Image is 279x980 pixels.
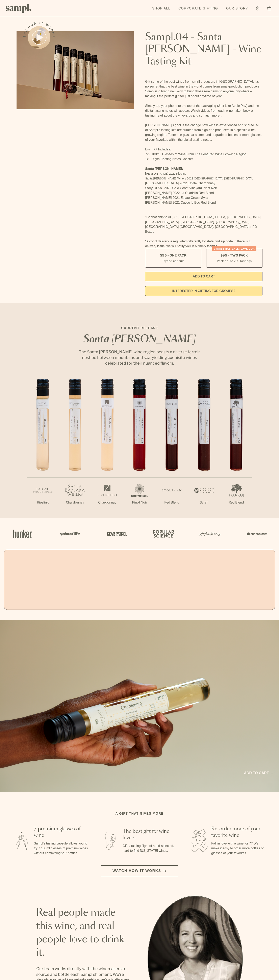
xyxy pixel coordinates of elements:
span: , [179,225,180,228]
li: 4 / 7 [123,379,156,518]
li: 5 / 7 [156,379,188,518]
span: $95 - Two Pack [221,253,248,258]
li: [PERSON_NAME] 2021 Estate Grown Syrah [145,195,262,200]
div: Gift some of the best wines from small producers in [GEOGRAPHIC_DATA]. It’s no secret that the be... [145,79,262,249]
span: [PERSON_NAME] 2022 Riesling [145,172,186,175]
h3: The best gift for wine lovers [123,828,177,841]
a: Corporate Gifting [176,4,220,13]
li: 6 / 7 [188,379,220,518]
p: CURRENT RELEASE [75,326,204,330]
h1: Sampl.04 - Santa [PERSON_NAME] - Wine Tasting Kit [145,31,262,68]
small: Perfect For 2-4 Tastings [217,259,252,263]
li: [PERSON_NAME] 2022 La Cuadrilla Red Blend [145,191,262,195]
div: Christmas SALE! Save 20% [212,246,256,251]
button: Watch how it works [101,865,178,876]
img: Artboard_7_5b34974b-f019-449e-91fb-745f8d0877ee_x450.png [244,525,269,542]
small: Try the Capsule [162,259,184,263]
li: 3 / 7 [91,379,123,518]
p: Chardonnay [91,500,123,505]
h3: 7 premium glasses of wine [34,826,89,839]
li: 7 / 7 [220,379,252,518]
img: Artboard_6_04f9a106-072f-468a-bdd7-f11783b05722_x450.png [57,525,81,542]
img: Artboard_5_7fdae55a-36fd-43f7-8bfd-f74a06a2878e_x450.png [104,525,128,542]
p: Gift a tasting flight of hand-selected, hard-to-find [US_STATE] wines. [123,843,177,853]
em: Santa [PERSON_NAME] [83,335,196,344]
p: Red Blend [156,500,188,505]
li: Story Of Soil 2022 Gold Coast Vineyard Pinot Noir [145,186,262,191]
button: Add to Cart [145,272,262,281]
p: The Santa [PERSON_NAME] wine region boasts a diverse terroir, nestled between mountains and sea, ... [75,349,204,366]
h2: A gift that gives more [116,811,164,816]
span: [GEOGRAPHIC_DATA], [GEOGRAPHIC_DATA] [180,225,249,228]
p: Red Blend [220,500,252,505]
p: Fall in love with a wine, or 7? We make it easy to order more bottles or glasses of your favorites. [211,841,266,856]
p: Chardonnay [59,500,91,505]
img: Artboard_4_28b4d326-c26e-48f9-9c80-911f17d6414e_x450.png [151,525,175,542]
li: 1 / 7 [27,379,59,518]
p: Pinot Noir [123,500,156,505]
li: [GEOGRAPHIC_DATA] 2022 Estate Chardonnay [145,181,262,186]
h2: Real people made this wine, and real people love to drink it. [36,906,131,959]
a: Shop All [150,4,172,13]
img: Sampl.04 - Santa Barbara - Wine Tasting Kit [17,31,134,109]
a: Add to cart [244,770,273,776]
img: Sampl logo [6,4,31,13]
span: $55 - One Pack [160,253,187,258]
button: See how it works [28,26,50,49]
img: Artboard_3_0b291449-6e8c-4d07-b2c2-3f3601a19cd1_x450.png [198,525,222,542]
li: [PERSON_NAME] 2021 Cuvee le Bec Red Blend [145,200,262,205]
a: interested in gifting for groups? [145,286,262,296]
span: Santa [PERSON_NAME] Winery 2022 [GEOGRAPHIC_DATA] [GEOGRAPHIC_DATA] [145,177,253,180]
p: Sampl's tasting capsule allows you to try 7 100ml glasses of premium wines without committing to ... [34,841,89,856]
img: Artboard_1_c8cd28af-0030-4af1-819c-248e302c7f06_x450.png [10,525,35,542]
li: 2 / 7 [59,379,91,518]
p: Syrah [188,500,220,505]
p: Riesling [27,500,59,505]
strong: Santa [PERSON_NAME]: [145,167,183,170]
a: Our Story [224,4,250,13]
h3: Re-order more of your favorite wine [211,826,266,839]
